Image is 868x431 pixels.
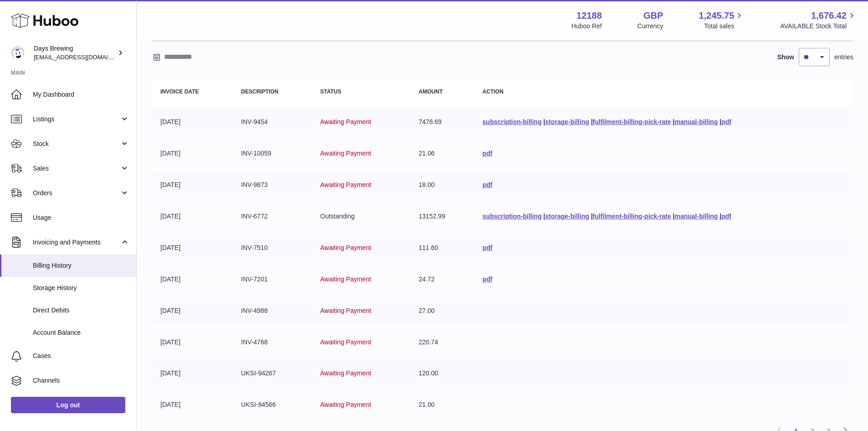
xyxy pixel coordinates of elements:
[591,213,593,220] span: |
[320,307,371,314] span: Awaiting Payment
[719,118,721,125] span: |
[320,369,371,377] span: Awaiting Payment
[33,352,129,360] span: Cases
[320,338,371,346] span: Awaiting Payment
[34,44,116,62] div: Days Brewing
[780,10,857,31] a: 1,676.42 AVAILABLE Stock Total
[232,140,311,167] td: INV-10059
[544,118,545,125] span: |
[33,261,129,270] span: Billing History
[151,360,232,387] td: [DATE]
[545,213,589,220] a: storage-billing
[320,181,371,188] span: Awaiting Payment
[320,150,371,157] span: Awaiting Payment
[232,234,311,261] td: INV-7510
[151,203,232,230] td: [DATE]
[675,118,718,125] a: manual-billing
[33,164,120,173] span: Sales
[151,234,232,261] td: [DATE]
[410,140,473,167] td: 21.06
[483,88,503,95] strong: Action
[320,401,371,408] span: Awaiting Payment
[643,10,663,22] strong: GBP
[593,213,671,220] a: fulfilment-billing-pick-rate
[410,391,473,418] td: 21.00
[232,391,311,418] td: UKSI-94566
[419,88,443,95] strong: Amount
[410,266,473,293] td: 24.72
[320,275,371,283] span: Awaiting Payment
[483,181,493,188] a: pdf
[232,329,311,356] td: INV-4768
[410,109,473,135] td: 7476.69
[33,189,120,197] span: Orders
[811,10,847,22] span: 1,676.42
[241,88,278,95] strong: Description
[410,234,473,261] td: 111.60
[11,46,25,60] img: helena@daysbrewing.com
[699,10,745,31] a: 1,245.75 Total sales
[721,213,731,220] a: pdf
[33,238,120,247] span: Invoicing and Payments
[232,109,311,135] td: INV-9454
[151,140,232,167] td: [DATE]
[544,213,545,220] span: |
[410,360,473,387] td: 120.00
[637,22,663,31] div: Currency
[545,118,589,125] a: storage-billing
[483,244,493,251] a: pdf
[33,140,120,148] span: Stock
[11,397,125,413] a: Log out
[483,213,542,220] a: subscription-billing
[33,376,129,385] span: Channels
[780,22,857,31] span: AVAILABLE Stock Total
[151,171,232,198] td: [DATE]
[320,88,341,95] strong: Status
[33,328,129,337] span: Account Balance
[673,213,675,220] span: |
[593,118,671,125] a: fulfilment-billing-pick-rate
[834,53,853,62] span: entries
[151,266,232,293] td: [DATE]
[151,329,232,356] td: [DATE]
[151,297,232,324] td: [DATE]
[232,266,311,293] td: INV-7201
[160,88,199,95] strong: Invoice Date
[232,203,311,230] td: INV-6772
[34,53,134,61] span: [EMAIL_ADDRESS][DOMAIN_NAME]
[232,171,311,198] td: INV-9873
[483,150,493,157] a: pdf
[151,391,232,418] td: [DATE]
[410,171,473,198] td: 18.00
[33,213,129,222] span: Usage
[232,360,311,387] td: UKSI-94267
[721,118,731,125] a: pdf
[33,90,129,99] span: My Dashboard
[410,203,473,230] td: 13152.99
[719,213,721,220] span: |
[410,297,473,324] td: 27.00
[591,118,593,125] span: |
[576,10,602,22] strong: 12188
[320,118,371,125] span: Awaiting Payment
[410,329,473,356] td: 220.74
[699,10,734,22] span: 1,245.75
[232,297,311,324] td: INV-4988
[675,213,718,220] a: manual-billing
[33,284,129,292] span: Storage History
[151,109,232,135] td: [DATE]
[673,118,675,125] span: |
[33,306,129,315] span: Direct Debits
[483,275,493,283] a: pdf
[33,115,120,124] span: Listings
[320,244,371,251] span: Awaiting Payment
[777,53,794,62] label: Show
[704,22,745,31] span: Total sales
[571,22,602,31] div: Huboo Ref
[320,213,355,220] span: Outstanding
[483,118,542,125] a: subscription-billing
